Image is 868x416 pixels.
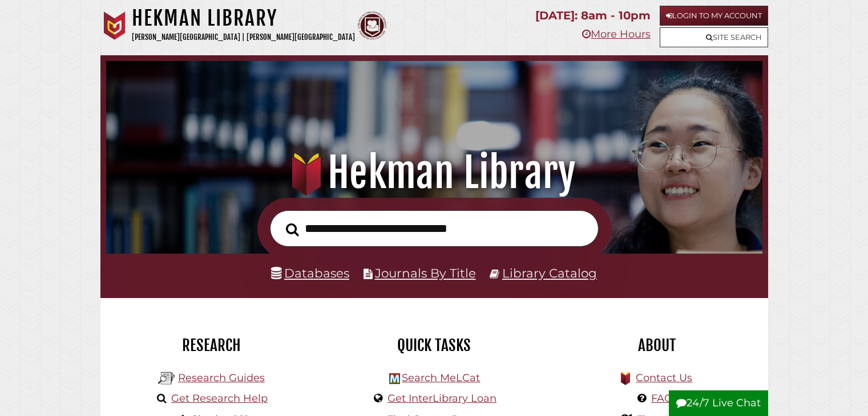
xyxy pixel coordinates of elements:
h1: Hekman Library [119,148,749,198]
a: Search MeLCat [402,372,480,384]
a: Login to My Account [660,6,768,26]
h2: Research [109,336,314,355]
i: Search [286,222,299,236]
h2: About [554,336,760,355]
p: [DATE]: 8am - 10pm [535,6,651,26]
h2: Quick Tasks [332,336,537,355]
a: Site Search [660,27,768,47]
a: Get InterLibrary Loan [387,392,496,405]
a: FAQs [651,392,678,405]
h1: Hekman Library [132,6,355,31]
a: Databases [271,266,349,280]
img: Hekman Library Logo [158,370,175,387]
button: Search [280,219,305,239]
p: [PERSON_NAME][GEOGRAPHIC_DATA] | [PERSON_NAME][GEOGRAPHIC_DATA] [132,31,355,44]
a: More Hours [582,28,651,40]
a: Contact Us [636,372,692,384]
a: Library Catalog [502,266,597,280]
a: Get Research Help [171,392,268,405]
img: Calvin Theological Seminary [358,11,386,40]
a: Journals By Title [375,266,476,280]
img: Hekman Library Logo [389,373,400,384]
img: Calvin University [100,11,129,40]
a: Research Guides [178,372,265,384]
